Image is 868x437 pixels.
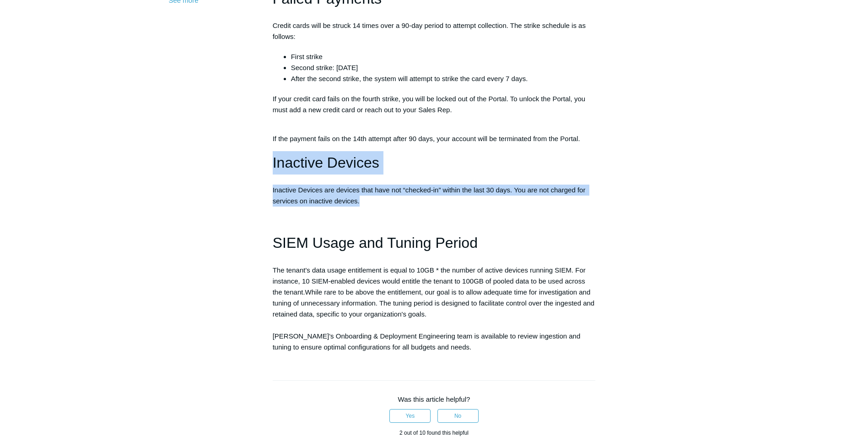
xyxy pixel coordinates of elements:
[273,151,596,175] h1: Inactive Devices
[291,62,596,73] li: Second strike: [DATE]
[399,430,469,436] span: 2 out of 10 found this helpful
[273,186,588,205] span: Inactive Devices are devices that have not “checked-in” within the last 30 days. You are not char...
[273,231,596,255] h1: SIEM Usage and Tuning Period
[437,409,479,423] button: This article was not helpful
[291,51,596,62] li: First strike
[389,409,431,423] button: This article was helpful
[273,20,596,42] p: Credit cards will be struck 14 times over a 90-day period to attempt collection. The strike sched...
[273,265,596,353] p: While rare to be above the entitlement, our goal is to allow adequate time for investigation and ...
[273,266,588,296] span: The tenant's data usage entitlement is equal to 10GB * the number of active devices running SIEM....
[273,122,596,144] p: If the payment fails on the 14th attempt after 90 days, your account will be terminated from the ...
[291,73,596,84] li: After the second strike, the system will attempt to strike the card every 7 days.
[273,93,596,115] p: If your credit card fails on the fourth strike, you will be locked out of the Portal. To unlock t...
[398,395,470,403] span: Was this article helpful?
